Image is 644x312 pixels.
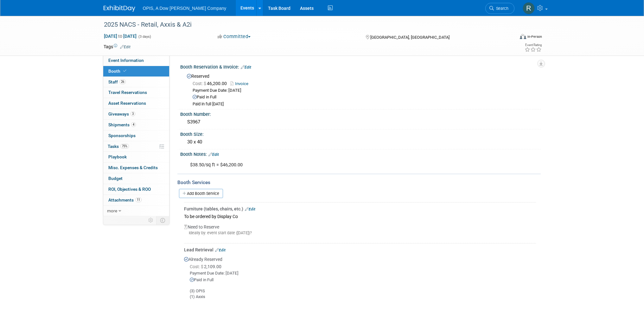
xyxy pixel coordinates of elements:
div: Lead Retrieval [184,247,536,253]
div: To be ordered by Display Co [184,212,536,221]
div: 30 x 40 [185,137,536,147]
span: (3 days) [138,35,151,39]
div: Booth Number: [180,110,541,117]
span: Cost: $ [190,264,204,269]
a: Edit [215,248,226,252]
a: Asset Reservations [103,98,169,109]
a: Edit [241,65,251,70]
a: Travel Reservations [103,87,169,98]
a: Misc. Expenses & Credits [103,163,169,173]
a: Search [485,3,514,14]
div: Event Rating [525,43,542,47]
span: [DATE] [DATE] [104,33,137,39]
span: OPIS, A Dow [PERSON_NAME] Company [143,6,226,11]
a: Invoice [230,81,252,86]
span: 11 [135,197,142,202]
div: 2025 NACS - Retail, Axxis & A2i [102,19,505,30]
div: Payment Due Date: [DATE] [193,88,536,94]
span: Asset Reservations [108,101,146,106]
div: S3967 [185,117,536,127]
img: Renee Ortner [523,2,535,14]
a: Edit [245,207,255,211]
a: Edit [208,152,219,157]
span: Event Information [108,58,144,63]
td: Toggle Event Tabs [156,216,169,224]
button: Committed [215,33,253,40]
a: Edit [120,45,131,49]
div: Event Format [477,33,542,43]
span: 75% [120,144,129,149]
td: Tags [104,43,131,50]
div: Ideally by: event start date ([DATE])? [184,230,536,236]
span: Search [494,6,508,11]
div: In-Person [527,34,542,39]
span: 46,200.00 [193,81,229,86]
a: ROI, Objectives & ROO [103,184,169,195]
span: 2,109.00 [190,264,224,269]
span: Budget [108,176,123,181]
span: 4 [131,122,136,127]
span: more [107,208,117,213]
a: Attachments11 [103,195,169,205]
a: Event Information [103,55,169,66]
div: Payment Due Date: [DATE] [190,270,536,276]
span: Staff [108,79,126,84]
div: Booth Services [177,179,541,186]
div: Reserved [185,71,536,107]
span: 3 [131,111,135,116]
span: Sponsorships [108,133,136,138]
a: more [103,206,169,216]
span: Shipments [108,122,136,127]
div: Paid in full [DATE] [193,102,536,107]
td: Personalize Event Tab Strip [145,216,156,224]
div: Paid in Full [190,277,536,283]
span: Tasks [108,144,129,149]
span: Misc. Expenses & Credits [108,165,158,170]
img: Format-Inperson.png [520,34,526,39]
span: Cost: $ [193,81,207,86]
a: Budget [103,173,169,184]
img: ExhibitDay [104,5,135,12]
span: Travel Reservations [108,90,147,95]
div: Booth Reservation & Invoice: [180,62,541,70]
div: $38.50/sq ft = $46,200.00 [186,159,471,171]
div: Booth Notes: [180,149,541,158]
a: Tasks75% [103,141,169,152]
a: Booth [103,66,169,76]
span: Booth [108,69,128,74]
span: [GEOGRAPHIC_DATA], [GEOGRAPHIC_DATA] [370,35,450,40]
span: to [117,34,123,39]
a: Playbook [103,152,169,162]
span: Playbook [108,154,127,159]
span: Attachments [108,197,142,202]
a: Shipments4 [103,120,169,130]
i: Booth reservation complete [123,69,126,73]
span: 26 [119,79,126,84]
a: Add Booth Service [179,189,223,198]
div: Booth Size: [180,129,541,137]
div: Need to Reserve [184,221,536,241]
a: Giveaways3 [103,109,169,119]
a: Staff26 [103,77,169,87]
div: Furniture (tables, chairs, etc.) [184,206,536,212]
a: Sponsorships [103,130,169,141]
div: Paid in Full [193,94,536,100]
span: Giveaways [108,111,135,116]
span: ROI, Objectives & ROO [108,187,151,192]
